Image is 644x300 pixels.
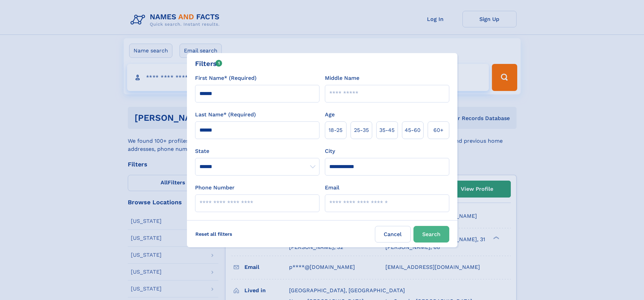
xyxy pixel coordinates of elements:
[325,111,335,119] label: Age
[191,226,237,242] label: Reset all filters
[354,126,369,134] span: 25‑35
[433,126,444,134] span: 60+
[325,147,335,155] label: City
[195,59,222,69] div: Filters
[195,147,319,155] label: State
[195,184,235,192] label: Phone Number
[405,126,421,134] span: 45‑60
[329,126,342,134] span: 18‑25
[325,184,339,192] label: Email
[325,74,359,82] label: Middle Name
[379,126,395,134] span: 35‑45
[375,226,411,243] label: Cancel
[195,74,257,82] label: First Name* (Required)
[195,111,256,119] label: Last Name* (Required)
[413,226,449,243] button: Search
